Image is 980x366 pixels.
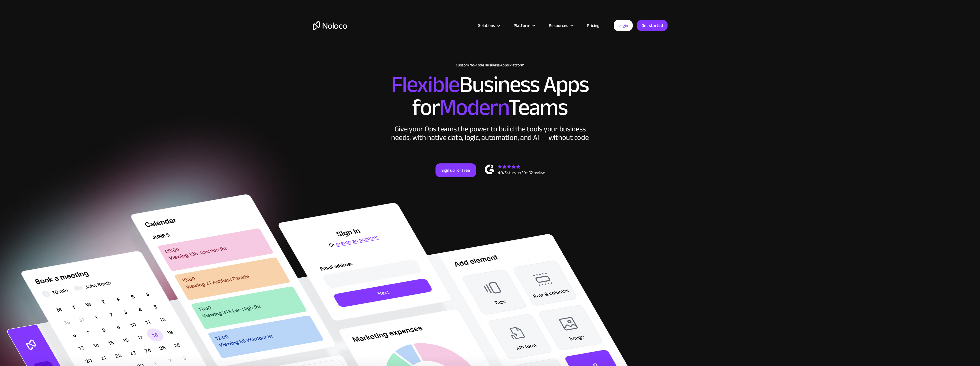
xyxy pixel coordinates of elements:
[439,86,508,129] span: Modern
[580,22,607,29] a: Pricing
[313,21,347,30] a: home
[435,163,476,177] a: Sign up for free
[542,22,580,29] div: Resources
[506,22,542,29] div: Platform
[478,22,495,29] div: Solutions
[614,20,633,31] a: Login
[313,73,668,119] h2: Business Apps for Teams
[313,63,668,68] h1: Custom No-Code Business Apps Platform
[549,22,568,29] div: Resources
[514,22,530,29] div: Platform
[471,22,506,29] div: Solutions
[637,20,668,31] a: Get started
[391,63,459,106] span: Flexible
[390,125,590,142] div: Give your Ops teams the power to build the tools your business needs, with native data, logic, au...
